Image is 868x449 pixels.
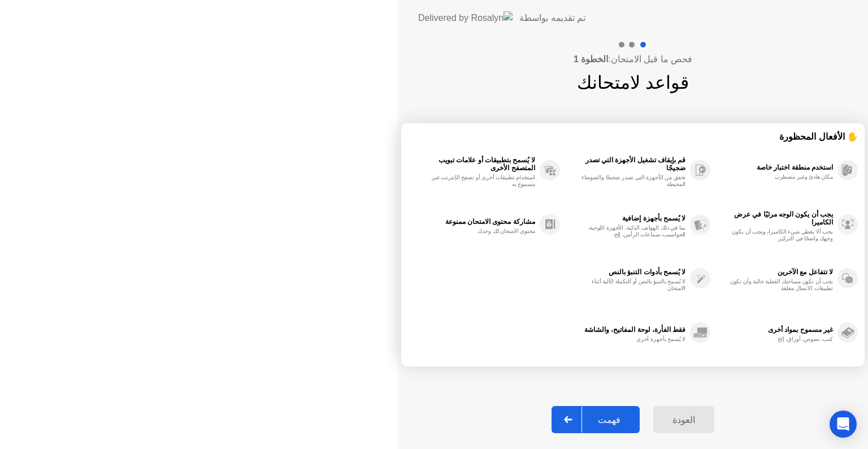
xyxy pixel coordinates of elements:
div: لا يُسمح بالتنبؤ بالنص أو التكملة الآلية أثناء الامتحان [579,278,685,292]
div: يجب أن يكون الوجه مرئيًا في عرض الكاميرا [716,210,833,226]
img: Delivered by Rosalyn [418,11,513,24]
div: لا يُسمح بأدوات التنبؤ بالنص [566,268,686,276]
div: تم تقديمه بواسطة [519,11,585,25]
button: العودة [653,406,714,433]
div: فهمت [582,415,636,425]
div: لا تتفاعل مع الآخرين [716,268,833,276]
div: العودة [657,415,711,425]
div: غير مسموح بمواد أخرى [716,326,833,334]
div: قم بإيقاف تشغيل الأجهزة التي تصدر ضجيجًا [566,156,686,172]
b: الخطوة 1 [574,54,608,64]
div: مكان هادئ وغير مضطرب [726,174,833,180]
div: يجب ألا يغطي شيء الكاميرا، ويجب أن يكون وجهك واضحًا في التركيز [726,228,833,242]
div: استخدم منطقة اختبار خاصة [716,163,833,171]
div: كتب، نصوص، أوراق، إلخ [726,336,833,343]
div: تحقق من الأجهزة التي تصدر ضجيجًا والضوضاء المحيطة [579,174,685,188]
div: لا يُسمح بأجهزة إضافية [566,214,686,222]
h4: فحص ما قبل الامتحان: [574,53,692,66]
div: فقط الفأرة، لوحة المفاتيح، والشاشة [566,326,686,334]
div: لا يُسمح بأجهزة أخرى [579,336,685,343]
div: Open Intercom Messenger [830,411,857,438]
div: لا يُسمح بتطبيقات أو علامات تبويب المتصفح الأخرى [414,156,535,172]
button: فهمت [552,406,640,433]
div: استخدام تطبيقات أخرى أو تصفح الإنترنت غير مسموح به [428,174,535,188]
div: مشاركة محتوى الامتحان ممنوعة [414,218,535,226]
div: بما في ذلك الهواتف الذكية، الأجهزة اللوحية، الحواسيب، سماعات الرأس، إلخ. [579,225,685,238]
h1: قواعد لامتحانك [577,69,689,96]
div: ✋ الأفعال المحظورة [408,130,858,143]
div: يجب أن تكون مساحتك الفعلية خالية وأن تكون تطبيقات الاتصال مغلقة [726,278,833,292]
div: محتوى الامتحان لك وحدك [428,228,535,235]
